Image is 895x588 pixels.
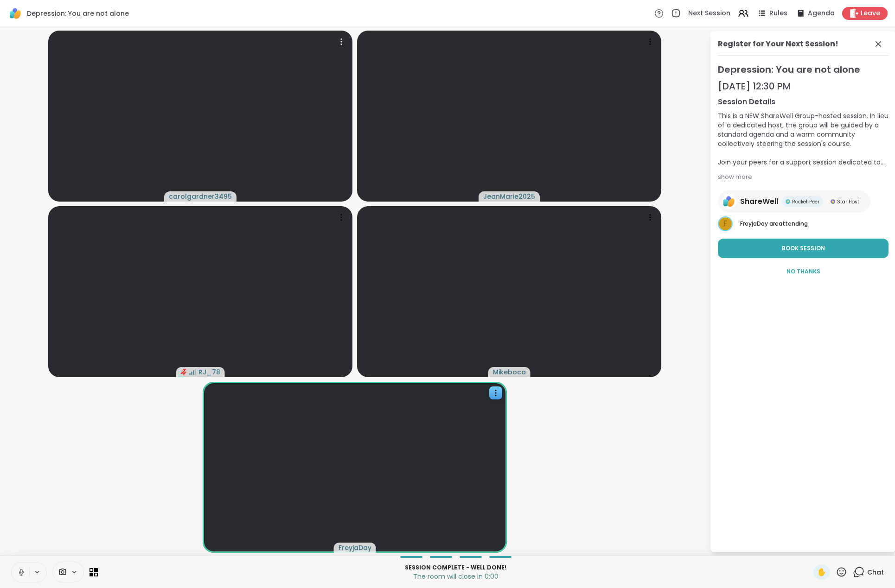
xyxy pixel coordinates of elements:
span: FreyjaDay [740,220,768,228]
span: Chat [867,568,884,577]
div: This is a NEW ShareWell Group-hosted session. In lieu of a dedicated host, the group will be guid... [718,111,889,167]
span: Depression: You are not alone [718,63,889,76]
span: Next Session [688,9,730,18]
img: Rocket Peer [786,199,790,204]
span: Star Host [837,198,859,205]
span: Rocket Peer [792,198,819,205]
span: Leave [861,9,880,18]
a: Session Details [718,96,889,107]
span: Book Session [782,244,825,253]
span: JeanMarie2025 [483,192,535,201]
span: RJ_78 [198,367,220,377]
span: audio-muted [181,369,187,375]
p: The room will close in 0:00 [103,572,808,581]
a: ShareWellShareWellRocket PeerRocket PeerStar HostStar Host [718,190,870,213]
div: [DATE] 12:30 PM [718,80,889,93]
span: F [723,218,727,230]
span: Agenda [808,9,835,18]
span: ✋ [817,567,826,578]
span: Mikeboca [493,367,526,377]
span: FreyjaDay [339,543,371,552]
span: No Thanks [786,267,820,276]
span: Depression: You are not alone [27,9,129,18]
span: ShareWell [740,196,778,207]
p: are attending [740,220,889,228]
div: Register for Your Next Session! [718,38,838,50]
p: Session Complete - well done! [103,563,808,572]
button: Book Session [718,239,889,258]
img: ShareWell [722,194,736,209]
div: show more [718,172,889,182]
span: Rules [769,9,787,18]
img: ShareWell Logomark [7,6,23,21]
button: No Thanks [718,262,889,281]
span: carolgardner3495 [169,192,232,201]
img: Star Host [831,199,835,204]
